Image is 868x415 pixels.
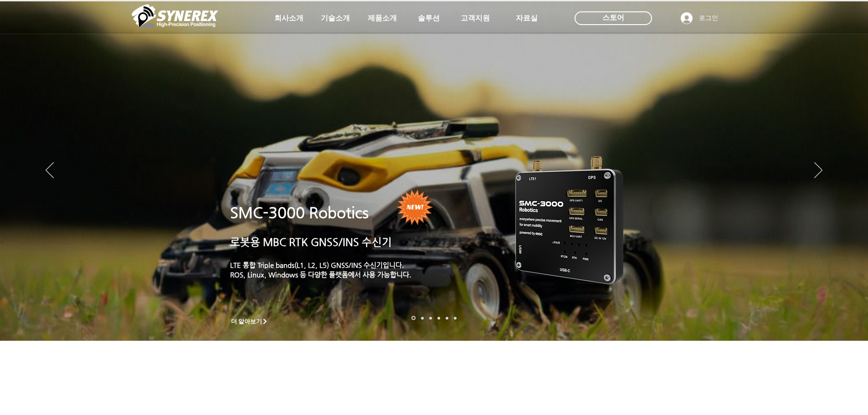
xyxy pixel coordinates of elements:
img: KakaoTalk_20241224_155801212.png [503,143,637,295]
a: 로봇- SMC 2000 [411,316,416,320]
a: 자율주행 [437,317,440,319]
a: 정밀농업 [454,317,457,319]
a: ROS, Linux, Windows 등 다양한 플랫폼에서 사용 가능합니다. [230,271,411,278]
a: 솔루션 [406,9,452,27]
button: 이전 [46,162,54,179]
a: 고객지원 [452,9,498,27]
span: 고객지원 [461,14,490,23]
span: 자료실 [516,14,538,23]
a: 측량 IoT [429,317,432,319]
button: 다음 [814,162,822,179]
span: 솔루션 [418,14,440,23]
button: 로그인 [674,10,724,27]
img: 씨너렉스_White_simbol_대지 1.png [132,2,218,30]
div: 스토어 [575,11,652,25]
nav: 슬라이드 [409,316,459,320]
a: 로봇용 MBC RTK GNSS/INS 수신기 [230,236,392,248]
a: 회사소개 [266,9,312,27]
a: LTE 통합 Triple bands(L1, L2, L5) GNSS/INS 수신기입니다. [230,261,404,269]
a: 제품소개 [360,9,405,27]
span: 스토어 [602,13,624,23]
span: 회사소개 [274,14,303,23]
a: 더 알아보기 [227,316,272,327]
a: 로봇 [446,317,448,319]
a: 드론 8 - SMC 2000 [421,317,424,319]
a: SMC-3000 Robotics [230,204,369,221]
span: 기술소개 [321,14,350,23]
span: 더 알아보기 [231,318,262,326]
span: 제품소개 [368,14,397,23]
span: 로그인 [696,14,721,23]
a: 자료실 [504,9,550,27]
a: 기술소개 [313,9,358,27]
